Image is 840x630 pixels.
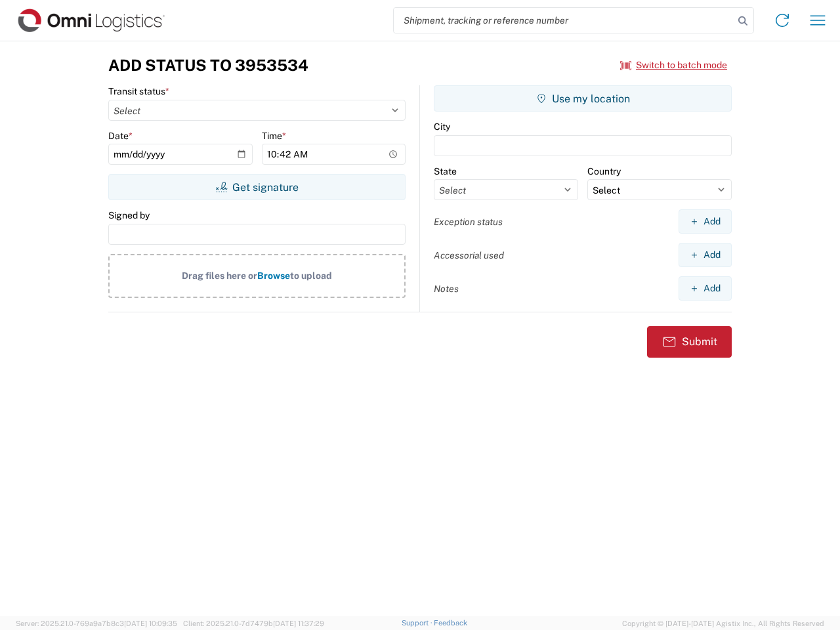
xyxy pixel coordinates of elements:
[262,130,286,142] label: Time
[108,56,308,75] h3: Add Status to 3953534
[434,283,459,295] label: Notes
[182,270,257,281] span: Drag files here or
[402,619,434,627] a: Support
[183,619,324,627] span: Client: 2025.21.0-7d7479b
[108,85,169,97] label: Transit status
[434,249,504,261] label: Accessorial used
[273,619,324,627] span: [DATE] 11:37:29
[108,174,406,200] button: Get signature
[16,619,177,627] span: Server: 2025.21.0-769a9a7b8c3
[257,270,290,281] span: Browse
[290,270,332,281] span: to upload
[587,165,621,177] label: Country
[124,619,177,627] span: [DATE] 10:09:35
[434,165,457,177] label: State
[394,8,734,33] input: Shipment, tracking or reference number
[679,243,732,267] button: Add
[434,121,450,133] label: City
[434,216,503,228] label: Exception status
[679,209,732,234] button: Add
[434,619,467,627] a: Feedback
[622,618,824,629] span: Copyright © [DATE]-[DATE] Agistix Inc., All Rights Reserved
[620,54,727,76] button: Switch to batch mode
[108,130,133,142] label: Date
[434,85,732,112] button: Use my location
[679,276,732,301] button: Add
[108,209,150,221] label: Signed by
[647,326,732,358] button: Submit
